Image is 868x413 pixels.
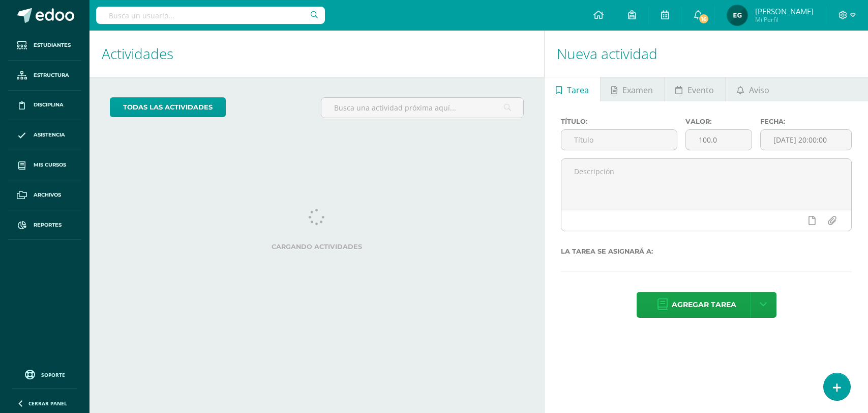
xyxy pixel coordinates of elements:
a: Estructura [8,61,81,91]
span: Archivos [34,191,61,199]
label: Fecha: [760,118,852,125]
img: 4615313cb8110bcdf70a3d7bb033b77e.png [727,5,747,25]
a: todas las Actividades [110,97,226,117]
a: Reportes [8,210,81,240]
input: Puntos máximos [686,130,752,150]
span: Evento [687,78,714,102]
input: Busca un usuario... [96,7,325,24]
label: Cargando actividades [110,243,524,251]
input: Busca una actividad próxima aquí... [321,98,523,118]
label: La tarea se asignará a: [561,247,852,255]
h1: Actividades [102,31,532,77]
a: Archivos [8,180,81,210]
span: Examen [622,78,653,102]
span: [PERSON_NAME] [755,6,814,16]
a: Evento [665,77,725,101]
a: Asistencia [8,120,81,150]
input: Título [561,130,677,150]
a: Soporte [12,367,77,381]
span: Agregar tarea [672,292,736,317]
a: Examen [601,77,664,101]
span: Estudiantes [34,41,71,49]
a: Mis cursos [8,150,81,180]
span: 16 [698,13,709,24]
span: Soporte [41,371,65,378]
label: Título: [561,118,677,125]
span: Estructura [34,71,69,79]
span: Mi Perfil [755,15,814,24]
span: Asistencia [34,131,65,139]
label: Valor: [685,118,752,125]
span: Reportes [34,221,62,229]
h1: Nueva actividad [557,31,856,77]
input: Fecha de entrega [761,130,851,150]
a: Estudiantes [8,31,81,61]
a: Tarea [545,77,600,101]
span: Disciplina [34,101,64,109]
a: Disciplina [8,91,81,121]
span: Aviso [749,78,769,102]
a: Aviso [726,77,780,101]
span: Cerrar panel [28,400,67,407]
span: Tarea [567,78,589,102]
span: Mis cursos [34,161,66,169]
